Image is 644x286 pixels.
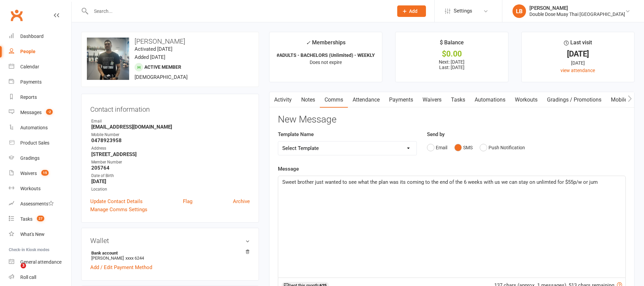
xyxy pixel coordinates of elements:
a: Calendar [9,59,71,74]
a: Mobile App [606,92,643,108]
h3: Contact information [90,103,250,113]
a: Messages -2 [9,105,71,120]
a: Waivers 15 [9,166,71,181]
div: General attendance [20,259,62,265]
span: -2 [46,109,53,115]
p: Next: [DATE] Last: [DATE] [402,59,502,70]
div: $ Balance [440,38,464,50]
span: [DEMOGRAPHIC_DATA] [135,74,188,80]
a: Gradings [9,151,71,166]
strong: 205764 [91,165,250,171]
strong: 0478923958 [91,137,250,144]
div: Messages [20,110,42,115]
div: Payments [20,79,42,85]
a: Manage Comms Settings [90,205,147,214]
button: SMS [454,141,473,154]
a: Roll call [9,270,71,285]
div: LB [512,4,526,18]
div: Dashboard [20,34,44,39]
a: Clubworx [8,7,25,24]
div: What's New [20,232,45,237]
a: Workouts [510,92,542,108]
span: Does not expire [310,60,342,65]
h3: Wallet [90,237,250,244]
span: xxxx 6244 [125,256,144,261]
div: Waivers [20,171,37,176]
div: [DATE] [528,59,628,67]
a: Payments [384,92,418,108]
a: Product Sales [9,135,71,151]
div: $0.00 [402,50,502,58]
a: Gradings / Promotions [542,92,606,108]
div: Date of Birth [91,173,250,179]
a: Workouts [9,181,71,196]
div: Tasks [20,216,32,222]
iframe: Intercom live chat [7,263,23,279]
div: [PERSON_NAME] [529,5,625,11]
a: Payments [9,74,71,90]
div: Last visit [564,38,592,50]
span: Active member [144,64,181,70]
button: Email [427,141,447,154]
span: Settings [454,3,472,19]
a: Archive [233,197,250,205]
strong: [DATE] [91,178,250,184]
a: Add / Edit Payment Method [90,263,152,271]
a: What's New [9,227,71,242]
div: Memberships [306,38,345,51]
div: Double Dose Muay Thai [GEOGRAPHIC_DATA] [529,11,625,17]
a: Assessments [9,196,71,212]
button: Add [397,5,426,17]
div: [DATE] [528,50,628,58]
h3: New Message [278,114,626,125]
div: Mobile Number [91,132,250,138]
a: Tasks 27 [9,212,71,227]
div: Address [91,145,250,152]
div: Calendar [20,64,39,69]
div: Roll call [20,274,36,280]
span: Add [409,8,418,14]
span: Sweet brother just wanted to see what the plan was its coming to the end of the 6 weeks with us w... [282,179,598,185]
div: Location [91,186,250,193]
div: Product Sales [20,140,49,146]
div: Assessments [20,201,54,206]
button: Push Notification [480,141,525,154]
a: view attendance [560,68,595,73]
span: 15 [41,170,49,176]
a: Automations [470,92,510,108]
a: Automations [9,120,71,135]
i: ✓ [306,40,310,46]
strong: Bank account [91,250,246,256]
a: Notes [296,92,320,108]
a: Reports [9,90,71,105]
strong: #ADULTS - BACHELORS (Unlimited) - WEEKLY [277,52,375,58]
label: Template Name [278,130,314,138]
img: image1753857596.png [87,38,129,80]
label: Message [278,165,299,173]
h3: [PERSON_NAME] [87,38,253,45]
input: Search... [89,6,388,16]
a: Activity [269,92,296,108]
span: 27 [37,216,44,221]
a: Waivers [418,92,446,108]
span: 3 [21,263,26,268]
a: Dashboard [9,29,71,44]
time: Activated [DATE] [135,46,172,52]
time: Added [DATE] [135,54,165,60]
strong: [STREET_ADDRESS] [91,151,250,157]
div: Member Number [91,159,250,166]
a: Flag [183,197,192,205]
a: General attendance kiosk mode [9,255,71,270]
div: Automations [20,125,48,130]
div: Workouts [20,186,41,191]
div: People [20,49,35,54]
label: Send by [427,130,445,138]
a: Comms [320,92,348,108]
strong: [EMAIL_ADDRESS][DOMAIN_NAME] [91,124,250,130]
a: People [9,44,71,59]
li: [PERSON_NAME] [90,249,250,262]
div: Email [91,118,250,125]
div: Gradings [20,155,40,161]
a: Update Contact Details [90,197,143,205]
div: Reports [20,94,37,100]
